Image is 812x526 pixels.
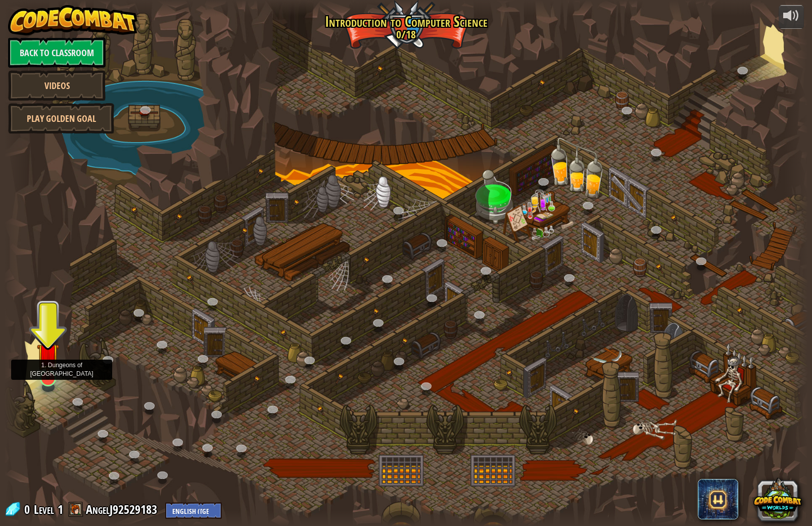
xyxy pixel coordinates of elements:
[8,37,106,68] a: Back to Classroom
[779,5,804,29] button: Adjust volume
[37,329,59,380] img: level-banner-unstarted.png
[8,70,106,101] a: Videos
[86,501,160,517] a: AngelJ92529183
[58,501,63,517] span: 1
[8,5,137,35] img: CodeCombat - Learn how to code by playing a game
[34,501,54,518] span: Level
[24,501,33,517] span: 0
[8,103,114,134] a: Play Golden Goal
